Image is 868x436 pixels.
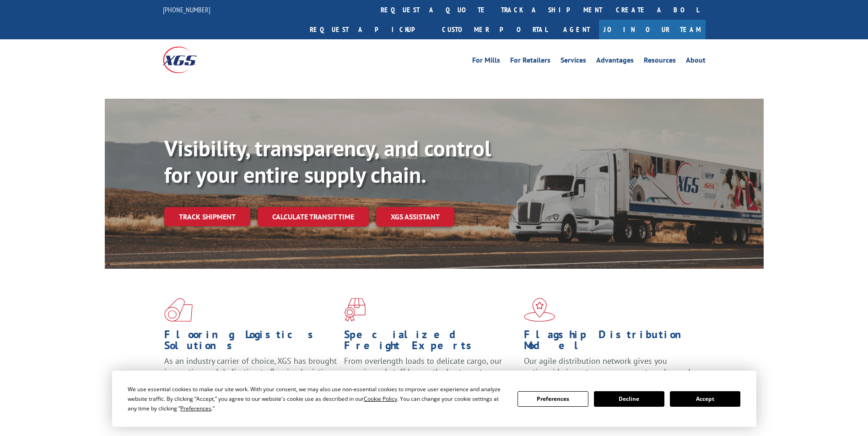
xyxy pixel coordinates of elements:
a: For Retailers [510,57,550,67]
a: Resources [644,57,676,67]
a: Agent [554,20,599,39]
b: Visibility, transparency, and control for your entire supply chain. [164,134,491,189]
p: From overlength loads to delicate cargo, our experienced staff knows the best way to move your fr... [344,356,517,396]
button: Accept [670,391,740,407]
a: About [686,57,706,67]
span: Cookie Policy [364,395,397,403]
a: Track shipment [164,207,250,226]
button: Decline [594,391,664,407]
span: As an industry carrier of choice, XGS has brought innovation and dedication to flooring logistics... [164,356,337,388]
button: Preferences [518,391,588,407]
h1: Flagship Distribution Model [524,329,697,356]
a: Calculate transit time [258,207,369,227]
a: [PHONE_NUMBER] [163,5,210,14]
img: xgs-icon-flagship-distribution-model-red [524,298,555,322]
div: Cookie Consent Prompt [112,371,756,427]
h1: Flooring Logistics Solutions [164,329,337,356]
a: Customer Portal [435,20,554,39]
h1: Specialized Freight Experts [344,329,517,356]
span: Our agile distribution network gives you nationwide inventory management on demand. [524,356,692,377]
span: Preferences [180,404,211,412]
div: We use essential cookies to make our site work. With your consent, we may also use non-essential ... [128,384,507,413]
img: xgs-icon-total-supply-chain-intelligence-red [164,298,193,322]
a: For Mills [472,57,500,67]
a: XGS ASSISTANT [376,207,454,227]
a: Services [561,57,586,67]
a: Advantages [596,57,634,67]
a: Join Our Team [599,20,706,39]
a: Request a pickup [303,20,435,39]
img: xgs-icon-focused-on-flooring-red [344,298,366,322]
